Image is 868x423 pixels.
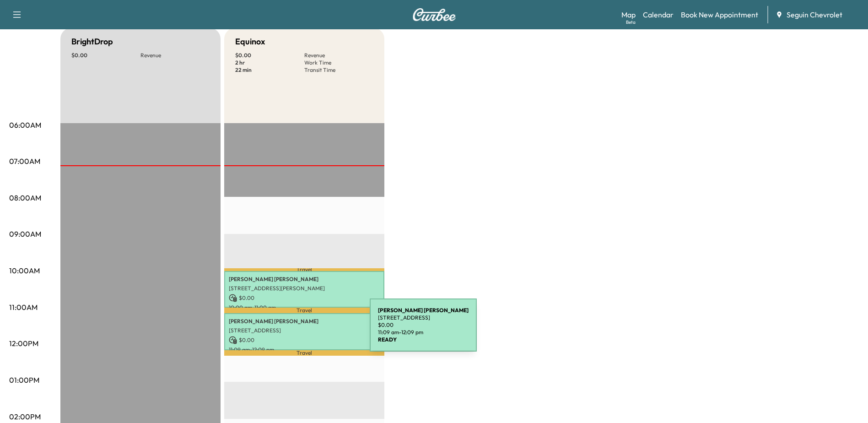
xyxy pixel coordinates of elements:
div: Beta [626,19,636,26]
p: 10:00 am - 11:00 am [229,304,380,311]
p: 11:00AM [9,302,38,313]
p: Work Time [304,59,373,66]
a: MapBeta [621,9,636,20]
a: Calendar [643,9,674,20]
p: Transit Time [304,66,373,74]
p: 02:00PM [9,411,41,422]
p: 11:09 am - 12:09 pm [229,346,380,353]
p: [STREET_ADDRESS][PERSON_NAME] [229,285,380,292]
p: Revenue [304,52,373,59]
b: [PERSON_NAME] [PERSON_NAME] [378,307,469,314]
p: 22 min [235,66,304,74]
img: Curbee Logo [412,8,456,21]
p: 09:00AM [9,228,41,239]
span: Seguin Chevrolet [787,9,842,20]
p: $ 0.00 [229,336,380,344]
p: 07:00AM [9,156,40,167]
p: 11:09 am - 12:09 pm [378,329,469,336]
p: [PERSON_NAME] [PERSON_NAME] [229,318,380,325]
p: Travel [224,308,384,313]
p: 06:00AM [9,119,41,130]
p: Travel [224,350,384,356]
p: [STREET_ADDRESS] [378,314,469,321]
p: $ 0.00 [235,52,304,59]
h5: Equinox [235,35,265,48]
p: Revenue [140,52,210,59]
h5: BrightDrop [71,35,113,48]
p: 12:00PM [9,338,38,349]
p: [PERSON_NAME] [PERSON_NAME] [229,276,380,283]
p: Travel [224,268,384,271]
p: 10:00AM [9,265,40,276]
p: $ 0.00 [229,294,380,302]
b: READY [378,336,397,343]
p: [STREET_ADDRESS] [229,327,380,334]
p: 2 hr [235,59,304,66]
p: $ 0.00 [378,321,469,329]
p: 01:00PM [9,374,39,385]
a: Book New Appointment [681,9,758,20]
p: $ 0.00 [71,52,140,59]
p: 08:00AM [9,192,41,203]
